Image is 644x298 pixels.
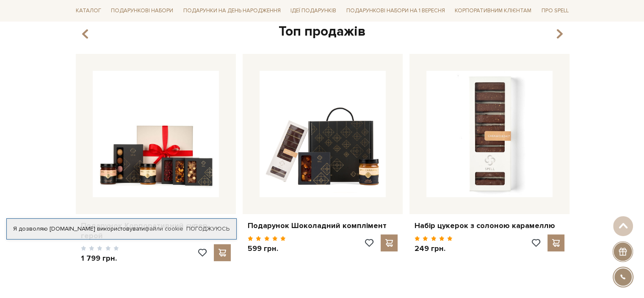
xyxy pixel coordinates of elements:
[72,4,105,17] a: Каталог
[72,23,572,41] div: Топ продажів
[180,4,284,17] a: Подарунки на День народження
[343,3,448,18] a: Подарункові набори на 1 Вересня
[7,225,236,233] div: Я дозволяю [DOMAIN_NAME] використовувати
[287,4,340,17] a: Ідеї подарунків
[108,4,177,17] a: Подарункові набори
[248,244,286,253] p: 599 грн.
[81,253,119,263] p: 1 799 грн.
[451,3,535,18] a: Корпоративним клієнтам
[415,221,564,231] a: Набір цукерок з солоною карамеллю
[145,225,183,232] a: файли cookie
[186,225,229,233] a: Погоджуюсь
[538,4,572,17] a: Про Spell
[248,221,398,231] a: Подарунок Шоколадний комплімент
[415,244,453,253] p: 249 грн.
